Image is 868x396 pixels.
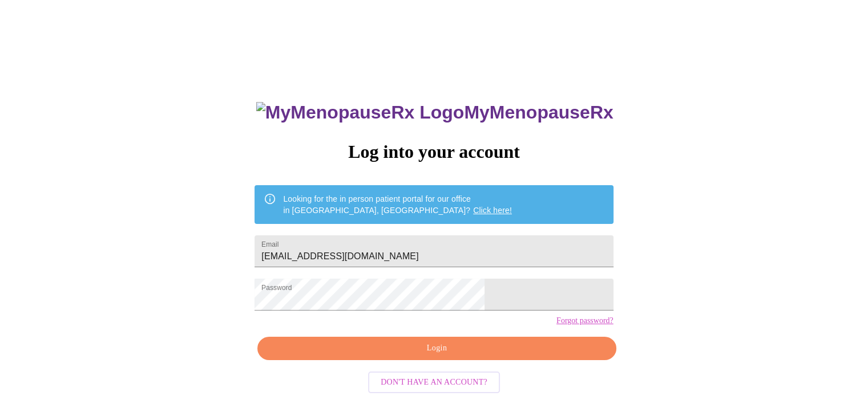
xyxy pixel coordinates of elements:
img: MyMenopauseRx Logo [256,102,464,123]
button: Login [257,337,616,360]
h3: Log into your account [255,141,613,162]
h3: MyMenopauseRx [256,102,613,123]
div: Looking for the in person patient portal for our office in [GEOGRAPHIC_DATA], [GEOGRAPHIC_DATA]? [283,189,512,221]
button: Don't have an account? [368,371,500,394]
a: Forgot password? [556,316,613,325]
span: Login [271,341,603,356]
span: Don't have an account? [381,375,487,390]
a: Don't have an account? [365,376,503,386]
a: Click here! [473,206,512,215]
